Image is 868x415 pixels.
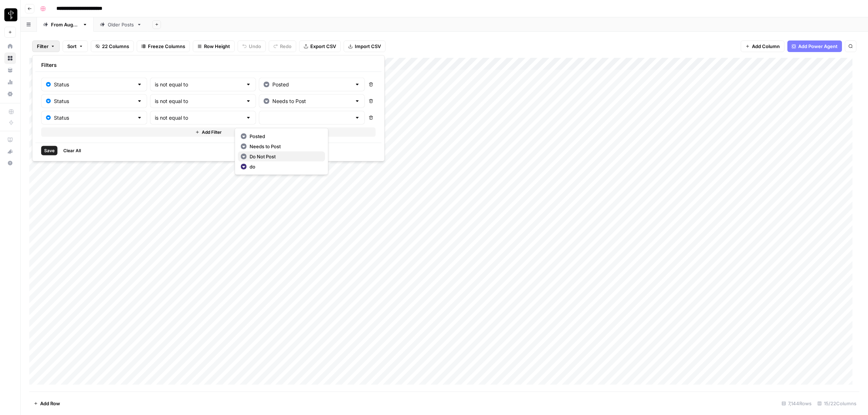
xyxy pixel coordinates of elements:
span: Clear All [63,147,81,154]
span: Row Height [204,43,230,50]
button: Workspace: LP Production Workloads [4,6,16,24]
div: 7,144 Rows [779,398,814,409]
div: Filter [32,55,385,162]
div: From [DATE] [51,21,80,28]
span: 22 Columns [102,43,129,50]
button: Add Filter [41,128,376,137]
span: Add Row [40,400,60,407]
button: Export CSV [299,40,341,52]
input: is not equal to [155,98,243,105]
button: Clear All [60,146,84,155]
div: Filters [35,59,382,72]
span: Needs to Post [250,143,319,150]
input: Needs to Post [272,98,352,105]
button: Add Row [29,398,64,409]
button: 22 Columns [91,40,134,52]
a: Usage [4,76,16,88]
span: Import CSV [355,43,381,50]
span: Add Column [752,43,780,50]
input: Posted [272,81,352,88]
a: Home [4,40,16,52]
button: Import CSV [344,40,386,52]
button: Freeze Columns [137,40,190,52]
div: 15/22 Columns [814,398,859,409]
button: Undo [238,40,266,52]
a: AirOps Academy [4,134,16,146]
input: Status [54,81,134,88]
span: Filter [37,43,48,50]
img: LP Production Workloads Logo [4,8,17,21]
span: Redo [280,43,292,50]
input: Status [54,114,134,121]
button: What's new? [4,146,16,157]
button: Add Power Agent [787,40,842,52]
div: Older Posts [108,21,134,28]
a: Your Data [4,64,16,76]
span: Freeze Columns [148,43,185,50]
span: Sort [67,43,77,50]
button: Add Column [741,40,784,52]
a: From [DATE] [37,17,94,32]
span: do [250,163,319,170]
span: Posted [250,133,319,140]
a: Settings [4,88,16,100]
a: Browse [4,52,16,64]
span: Do Not Post [250,153,319,160]
span: Save [44,147,55,154]
button: Filter [32,40,60,52]
button: Sort [63,40,88,52]
div: What's new? [5,146,16,157]
a: Older Posts [94,17,148,32]
button: Redo [269,40,296,52]
button: Row Height [193,40,235,52]
input: is not equal to [155,81,243,88]
span: Export CSV [310,43,336,50]
input: is not equal to [155,114,243,121]
input: Status [54,98,134,105]
span: Undo [249,43,261,50]
button: Help + Support [4,157,16,169]
span: Add Power Agent [798,43,838,50]
span: Add Filter [202,129,222,136]
button: Save [41,146,58,155]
